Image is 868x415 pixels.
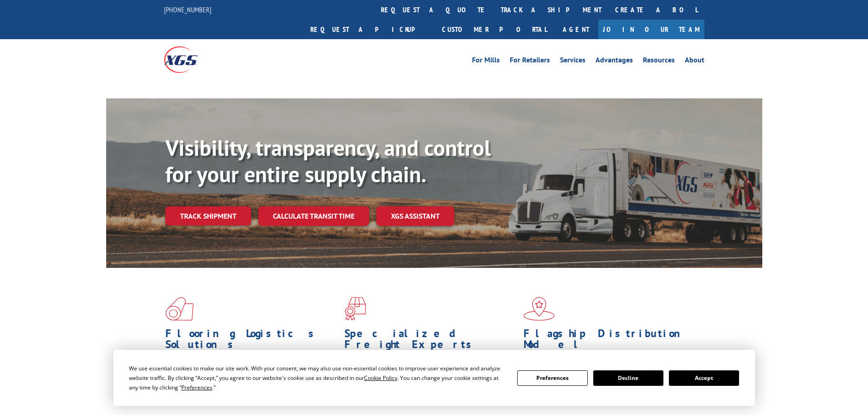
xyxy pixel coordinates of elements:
[593,370,663,386] button: Decline
[364,374,397,382] span: Cookie Policy
[524,328,696,354] h1: Flagship Distribution Model
[165,133,491,188] b: Visibility, transparency, and control for your entire supply chain.
[435,20,554,39] a: Customer Portal
[113,350,755,406] div: Cookie Consent Prompt
[303,20,435,39] a: Request a pickup
[554,20,598,39] a: Agent
[344,328,517,354] h1: Specialized Freight Experts
[376,206,454,226] a: XGS ASSISTANT
[165,206,251,225] a: Track shipment
[643,56,675,67] a: Resources
[517,370,587,386] button: Preferences
[560,56,586,67] a: Services
[165,297,194,321] img: xgs-icon-total-supply-chain-intelligence-red
[344,297,366,321] img: xgs-icon-focused-on-flooring-red
[258,206,369,226] a: Calculate transit time
[472,56,500,67] a: For Mills
[596,56,633,67] a: Advantages
[181,384,212,391] span: Preferences
[164,5,211,14] a: [PHONE_NUMBER]
[685,56,704,67] a: About
[524,297,555,321] img: xgs-icon-flagship-distribution-model-red
[669,370,739,386] button: Accept
[598,20,704,39] a: Join Our Team
[129,364,506,392] div: We use essential cookies to make our site work. With your consent, we may also use non-essential ...
[165,328,338,354] h1: Flooring Logistics Solutions
[510,56,550,67] a: For Retailers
